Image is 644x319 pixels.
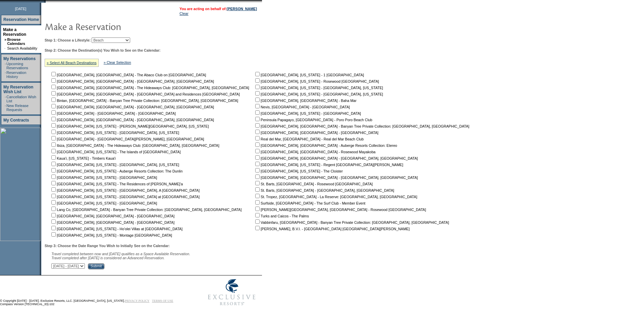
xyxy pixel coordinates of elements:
nobr: Real del Mar, [GEOGRAPHIC_DATA] - Real del Mar Beach Club [254,137,364,141]
b: » [4,37,6,42]
nobr: [GEOGRAPHIC_DATA], [US_STATE] - 1 [GEOGRAPHIC_DATA] [254,73,364,77]
nobr: Lang Co, [GEOGRAPHIC_DATA] - Banyan Tree Private Collection: [GEOGRAPHIC_DATA], [GEOGRAPHIC_DATA] [50,208,242,212]
nobr: [GEOGRAPHIC_DATA], [US_STATE] - [GEOGRAPHIC_DATA] [50,176,157,180]
nobr: [GEOGRAPHIC_DATA], [GEOGRAPHIC_DATA] - [GEOGRAPHIC_DATA], [GEOGRAPHIC_DATA] [254,156,418,160]
nobr: Vabbinfaru, [GEOGRAPHIC_DATA] - Banyan Tree Private Collection: [GEOGRAPHIC_DATA], [GEOGRAPHIC_DATA] [254,220,449,224]
a: » Select All Beach Destinations [47,61,97,65]
td: · [4,46,6,50]
nobr: [GEOGRAPHIC_DATA], [GEOGRAPHIC_DATA] - [GEOGRAPHIC_DATA], [GEOGRAPHIC_DATA] [50,79,214,83]
span: You are acting on behalf of: [180,7,257,11]
a: Clear [180,11,188,16]
nobr: [GEOGRAPHIC_DATA], [GEOGRAPHIC_DATA] - [GEOGRAPHIC_DATA] and Residences [GEOGRAPHIC_DATA] [50,92,240,96]
nobr: [GEOGRAPHIC_DATA] - [GEOGRAPHIC_DATA] - [GEOGRAPHIC_DATA] [50,111,176,115]
nobr: [GEOGRAPHIC_DATA], [US_STATE] - Auberge Resorts Collection: The Dunlin [50,169,183,173]
nobr: [GEOGRAPHIC_DATA], [US_STATE] - [GEOGRAPHIC_DATA] [50,201,157,205]
nobr: St. Barts, [GEOGRAPHIC_DATA] - Rosewood [GEOGRAPHIC_DATA] [254,182,373,186]
nobr: Travel completed after [DATE] is considered an Advanced Reservation. [51,256,165,260]
a: My Reservations [3,56,35,61]
nobr: [GEOGRAPHIC_DATA], [US_STATE] - [GEOGRAPHIC_DATA], [US_STATE] [254,92,383,96]
nobr: [GEOGRAPHIC_DATA], [US_STATE] - [GEOGRAPHIC_DATA] [254,111,361,115]
a: Reservation Home [3,17,39,22]
nobr: [GEOGRAPHIC_DATA], [GEOGRAPHIC_DATA] - [GEOGRAPHIC_DATA] [50,214,174,218]
nobr: [PERSON_NAME][GEOGRAPHIC_DATA], [GEOGRAPHIC_DATA] - Rosewood [GEOGRAPHIC_DATA] [254,208,426,212]
nobr: Bintan, [GEOGRAPHIC_DATA] - Banyan Tree Private Collection: [GEOGRAPHIC_DATA], [GEOGRAPHIC_DATA] [50,99,238,103]
nobr: [GEOGRAPHIC_DATA], [US_STATE] - Rosewood [GEOGRAPHIC_DATA] [254,79,379,83]
a: My Contracts [3,118,29,123]
a: Upcoming Reservations [6,62,28,70]
nobr: Turks and Caicos - The Palms [254,214,309,218]
a: My Reservation Wish List [3,85,33,94]
nobr: [GEOGRAPHIC_DATA], [GEOGRAPHIC_DATA] - Baha Mar [254,99,356,103]
nobr: Ibiza, [GEOGRAPHIC_DATA] - The Hideaways Club: [GEOGRAPHIC_DATA], [GEOGRAPHIC_DATA] [50,143,219,148]
nobr: [GEOGRAPHIC_DATA], [US_STATE] - [PERSON_NAME][GEOGRAPHIC_DATA], [US_STATE] [50,124,209,128]
td: · [5,95,6,103]
nobr: [GEOGRAPHIC_DATA], [US_STATE] - [GEOGRAPHIC_DATA], [US_STATE] [50,163,179,167]
nobr: [GEOGRAPHIC_DATA] - [GEOGRAPHIC_DATA][PERSON_NAME], [GEOGRAPHIC_DATA] [50,137,204,141]
nobr: Peninsula Papagayo, [GEOGRAPHIC_DATA] - Poro Poro Beach Club [254,118,372,122]
a: PRIVACY POLICY [125,299,149,302]
nobr: [GEOGRAPHIC_DATA], [US_STATE] - Montage [GEOGRAPHIC_DATA] [50,233,172,237]
nobr: [GEOGRAPHIC_DATA], [GEOGRAPHIC_DATA] - [GEOGRAPHIC_DATA] [254,131,378,135]
td: · [5,62,6,70]
b: Step 3: Choose the Date Range You Wish to Initially See on the Calendar: [45,244,170,248]
a: Browse Calendars [7,37,25,46]
td: · [5,71,6,79]
nobr: [GEOGRAPHIC_DATA], [US_STATE] - [GEOGRAPHIC_DATA], [US_STATE] [50,131,179,135]
nobr: [GEOGRAPHIC_DATA], [US_STATE] - Ho'olei Villas at [GEOGRAPHIC_DATA] [50,227,183,231]
nobr: [GEOGRAPHIC_DATA], [GEOGRAPHIC_DATA] - [GEOGRAPHIC_DATA], [GEOGRAPHIC_DATA] [254,176,418,180]
a: Make a Reservation [3,27,26,37]
b: Step 2: Choose the Destination(s) You Wish to See on the Calendar: [45,48,161,52]
input: Submit [88,263,104,269]
nobr: [GEOGRAPHIC_DATA], [US_STATE] - [GEOGRAPHIC_DATA], [US_STATE] [254,86,383,90]
nobr: Kaua'i, [US_STATE] - Timbers Kaua'i [50,156,116,160]
nobr: [GEOGRAPHIC_DATA], [GEOGRAPHIC_DATA] - [GEOGRAPHIC_DATA], [GEOGRAPHIC_DATA] [50,118,214,122]
a: » Clear Selection [104,60,131,64]
a: Reservation History [6,71,26,79]
nobr: [GEOGRAPHIC_DATA], [US_STATE] - The Residences of [PERSON_NAME]'a [50,182,183,186]
nobr: [GEOGRAPHIC_DATA], [GEOGRAPHIC_DATA] - The Abaco Club on [GEOGRAPHIC_DATA] [50,73,206,77]
a: Cancellation Wish List [6,95,36,103]
td: · [5,104,6,112]
nobr: [GEOGRAPHIC_DATA], [GEOGRAPHIC_DATA] - [GEOGRAPHIC_DATA] [50,220,174,224]
b: Step 1: Choose a Lifestyle: [45,38,91,42]
img: pgTtlMakeReservation.gif [45,20,180,33]
a: New Release Requests [6,104,28,112]
nobr: [GEOGRAPHIC_DATA], [US_STATE] - [GEOGRAPHIC_DATA], A [GEOGRAPHIC_DATA] [50,188,199,192]
nobr: Surfside, [GEOGRAPHIC_DATA] - The Surf Club - Member Event [254,201,365,205]
nobr: [GEOGRAPHIC_DATA], [GEOGRAPHIC_DATA] - [GEOGRAPHIC_DATA], [GEOGRAPHIC_DATA] [50,105,214,109]
nobr: St. Barts, [GEOGRAPHIC_DATA] - [GEOGRAPHIC_DATA], [GEOGRAPHIC_DATA] [254,188,394,192]
a: Search Availability [7,46,37,50]
nobr: [GEOGRAPHIC_DATA], [US_STATE] - [GEOGRAPHIC_DATA] at [GEOGRAPHIC_DATA] [50,195,199,199]
nobr: Nevis, [GEOGRAPHIC_DATA] - [GEOGRAPHIC_DATA] [254,105,350,109]
span: Travel completed between now and [DATE] qualifies as a Space Available Reservation. [51,252,190,256]
nobr: [GEOGRAPHIC_DATA], [GEOGRAPHIC_DATA] - Banyan Tree Private Collection: [GEOGRAPHIC_DATA], [GEOGRA... [254,124,469,128]
a: TERMS OF USE [152,299,173,302]
nobr: [GEOGRAPHIC_DATA], [GEOGRAPHIC_DATA] - The Hideaways Club: [GEOGRAPHIC_DATA], [GEOGRAPHIC_DATA] [50,86,249,90]
nobr: [GEOGRAPHIC_DATA], [US_STATE] - Regent [GEOGRAPHIC_DATA][PERSON_NAME] [254,163,403,167]
nobr: [GEOGRAPHIC_DATA], [US_STATE] - The Islands of [GEOGRAPHIC_DATA] [50,150,181,154]
nobr: [GEOGRAPHIC_DATA], [GEOGRAPHIC_DATA] - Rosewood Mayakoba [254,150,376,154]
a: [PERSON_NAME] [227,7,257,11]
nobr: [PERSON_NAME], B.V.I. - [GEOGRAPHIC_DATA] [GEOGRAPHIC_DATA][PERSON_NAME] [254,227,410,231]
span: [DATE] [15,7,26,11]
nobr: St. Tropez, [GEOGRAPHIC_DATA] - La Reserve: [GEOGRAPHIC_DATA], [GEOGRAPHIC_DATA] [254,195,417,199]
img: Exclusive Resorts [201,275,262,309]
nobr: [GEOGRAPHIC_DATA], [US_STATE] - The Cloister [254,169,343,173]
nobr: [GEOGRAPHIC_DATA], [GEOGRAPHIC_DATA] - Auberge Resorts Collection: Etereo [254,143,397,148]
